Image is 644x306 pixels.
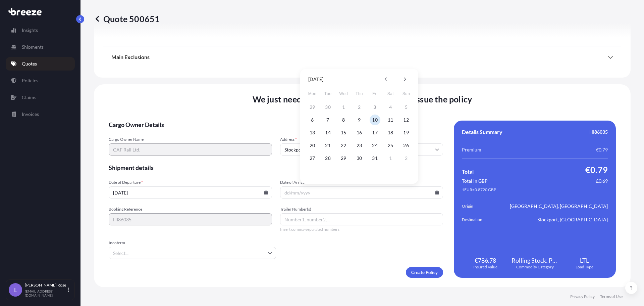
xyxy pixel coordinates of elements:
[570,294,595,299] a: Privacy Policy
[401,140,412,151] button: 26
[354,153,365,164] button: 30
[6,74,75,87] a: Policies
[401,127,412,138] button: 19
[370,115,380,125] button: 10
[22,111,39,118] p: Invoices
[596,178,608,184] span: £0.69
[462,216,499,223] span: Destination
[22,94,36,101] p: Claims
[600,294,623,299] a: Terms of Use
[596,146,608,153] span: €0.79
[280,227,443,232] span: Insert comma-separated numbers
[308,75,323,83] div: [DATE]
[22,27,38,34] p: Insights
[307,153,318,164] button: 27
[462,129,502,135] span: Details Summary
[94,13,160,24] p: Quote 500651
[253,94,472,104] span: We just need a few more details before we issue the policy
[6,107,75,121] a: Invoices
[337,87,350,100] span: Wednesday
[354,127,365,138] button: 16
[22,77,38,84] p: Policies
[338,127,349,138] button: 15
[109,247,276,259] input: Select...
[307,140,318,151] button: 20
[401,153,412,164] button: 2
[385,153,396,164] button: 1
[109,164,443,172] span: Shipment details
[109,213,272,225] input: Your internal reference
[354,140,365,151] button: 23
[22,44,44,50] p: Shipments
[462,187,496,192] span: 1 EUR = 0.8720 GBP
[323,153,333,164] button: 28
[109,180,272,185] span: Date of Departure
[473,264,497,270] span: Insured Value
[306,87,318,100] span: Monday
[6,24,75,37] a: Insights
[512,256,558,264] span: Rolling Stock: Parts and Accessories
[589,129,608,135] span: HI86035
[411,269,438,276] p: Create Policy
[109,207,272,212] span: Booking Reference
[307,115,318,125] button: 6
[338,140,349,151] button: 22
[280,180,443,185] span: Date of Arrival
[475,256,496,264] span: €786.78
[323,115,333,125] button: 7
[322,87,334,100] span: Tuesday
[111,49,613,65] div: Main Exclusions
[406,267,443,278] button: Create Policy
[537,216,608,223] span: Stockport, [GEOGRAPHIC_DATA]
[385,140,396,151] button: 25
[6,91,75,104] a: Claims
[401,115,412,125] button: 12
[6,57,75,71] a: Quotes
[576,264,593,270] span: Load Type
[385,115,396,125] button: 11
[280,213,443,225] input: Number1, number2,...
[516,264,554,270] span: Commodity Category
[585,164,608,175] span: €0.79
[280,143,443,156] input: Cargo owner address
[354,115,365,125] button: 9
[109,121,443,129] span: Cargo Owner Details
[370,140,380,151] button: 24
[22,60,37,67] p: Quotes
[580,256,589,264] span: LTL
[462,178,488,184] span: Total in GBP
[369,87,381,100] span: Friday
[6,40,75,54] a: Shipments
[462,203,499,210] span: Origin
[109,240,276,246] span: Incoterm
[307,127,318,138] button: 13
[323,127,333,138] button: 14
[462,168,474,175] span: Total
[384,87,396,100] span: Saturday
[510,203,608,210] span: [GEOGRAPHIC_DATA], [GEOGRAPHIC_DATA]
[14,287,17,293] span: L
[280,137,443,142] span: Address
[400,87,412,100] span: Sunday
[280,207,443,212] span: Trailer Number(s)
[323,140,333,151] button: 21
[109,186,272,199] input: dd/mm/yyyy
[462,146,481,153] span: Premium
[25,282,66,288] p: [PERSON_NAME] Rose
[353,87,365,100] span: Thursday
[370,127,380,138] button: 17
[25,289,66,297] p: [EMAIL_ADDRESS][DOMAIN_NAME]
[280,186,443,199] input: dd/mm/yyyy
[111,54,150,60] span: Main Exclusions
[370,153,380,164] button: 31
[338,153,349,164] button: 29
[385,127,396,138] button: 18
[109,137,272,142] span: Cargo Owner Name
[338,115,349,125] button: 8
